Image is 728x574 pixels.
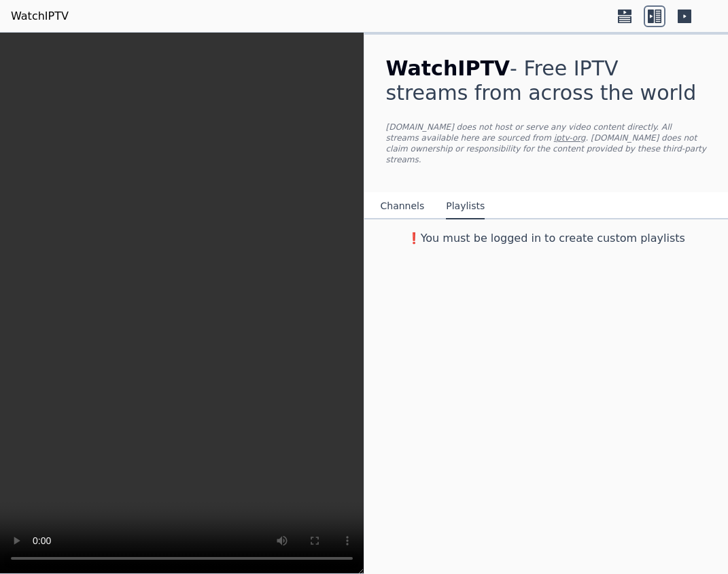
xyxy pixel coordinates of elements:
[11,8,69,24] a: WatchIPTV
[554,133,586,143] a: iptv-org
[386,122,707,165] p: [DOMAIN_NAME] does not host or serve any video content directly. All streams available here are s...
[446,194,485,219] button: Playlists
[386,56,707,105] h1: - Free IPTV streams from across the world
[386,56,510,80] span: WatchIPTV
[381,194,425,219] button: Channels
